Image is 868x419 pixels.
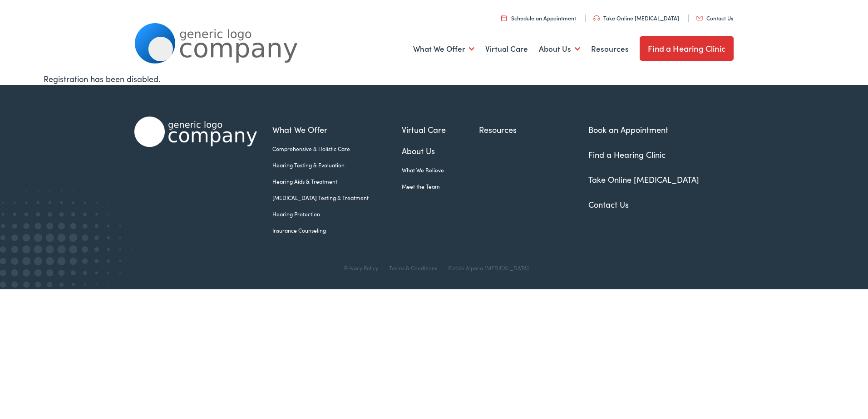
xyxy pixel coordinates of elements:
a: Privacy Policy [344,264,378,272]
img: Alpaca Audiology [134,117,257,147]
a: Find a Hearing Clinic [588,149,666,160]
a: Resources [591,32,629,66]
img: utility icon [593,15,600,21]
a: Virtual Care [485,32,528,66]
a: Terms & Conditions [389,264,437,272]
a: Hearing Protection [272,210,402,218]
div: Registration has been disabled. [44,73,825,85]
a: Schedule an Appointment [501,14,576,22]
a: [MEDICAL_DATA] Testing & Treatment [272,194,402,202]
a: Take Online [MEDICAL_DATA] [593,14,679,22]
a: Find a Hearing Clinic [640,36,734,61]
a: Contact Us [588,199,629,210]
a: Hearing Aids & Treatment [272,177,402,185]
a: About Us [539,32,580,66]
a: Hearing Testing & Evaluation [272,161,402,169]
a: Comprehensive & Holistic Care [272,145,402,153]
div: ©2025 Alpaca [MEDICAL_DATA] [444,265,529,271]
a: What We Offer [272,123,402,136]
a: What We Believe [402,166,479,174]
a: Resources [479,123,550,136]
a: Virtual Care [402,123,479,136]
a: What We Offer [413,32,474,66]
a: Book an Appointment [588,124,668,135]
a: Contact Us [696,14,733,22]
a: Meet the Team [402,182,479,190]
a: About Us [402,145,479,157]
img: utility icon [696,16,703,20]
a: Insurance Counseling [272,226,402,234]
a: Take Online [MEDICAL_DATA] [588,174,699,185]
img: utility icon [501,15,507,21]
